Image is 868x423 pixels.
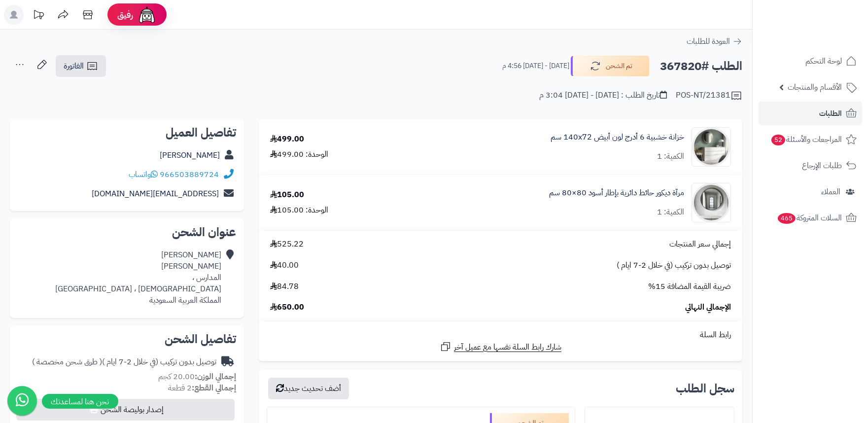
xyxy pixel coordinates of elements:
a: شارك رابط السلة نفسها مع عميل آخر [440,341,561,353]
span: طلبات الإرجاع [802,159,842,173]
img: logo-2.png [801,14,859,35]
a: [EMAIL_ADDRESS][DOMAIN_NAME] [92,188,219,200]
h2: تفاصيل الشحن [18,333,236,345]
button: أضف تحديث جديد [268,378,349,399]
strong: إجمالي القطع: [192,382,236,394]
a: المراجعات والأسئلة52 [759,128,862,151]
a: واتساب [129,169,158,180]
h2: تفاصيل العميل [18,127,236,139]
strong: إجمالي الوزن: [195,371,236,383]
h2: عنوان الشحن [18,226,236,238]
small: [DATE] - [DATE] 4:56 م [502,61,569,71]
span: ضريبة القيمة المضافة 15% [648,281,731,292]
div: [PERSON_NAME] [PERSON_NAME] المدارس ، [DEMOGRAPHIC_DATA] ، [GEOGRAPHIC_DATA] المملكة العربية السع... [55,249,221,306]
button: إصدار بوليصة الشحن [16,399,235,421]
div: POS-NT/21381 [676,90,742,102]
div: تاريخ الطلب : [DATE] - [DATE] 3:04 م [539,90,667,101]
img: 1746709299-1702541934053-68567865785768-1000x1000-90x90.jpg [692,127,730,167]
a: السلات المتروكة465 [759,206,862,230]
span: العودة للطلبات [687,35,730,47]
a: طلبات الإرجاع [759,154,862,177]
h2: الطلب #367820 [660,56,742,76]
span: لوحة التحكم [805,54,842,68]
span: 40.00 [270,260,299,271]
a: العودة للطلبات [687,35,742,47]
a: [PERSON_NAME] [160,149,220,161]
span: 465 [777,212,797,224]
div: رابط السلة [263,329,738,341]
span: العملاء [821,185,840,199]
span: الأقسام والمنتجات [788,80,842,94]
div: الوحدة: 105.00 [270,205,328,216]
span: الفاتورة [64,60,84,72]
span: 525.22 [270,239,304,250]
span: 84.78 [270,281,299,292]
span: الإجمالي النهائي [685,302,731,313]
span: رفيق [117,9,133,21]
span: 650.00 [270,302,304,313]
span: 52 [771,134,786,146]
a: تحديثات المنصة [26,5,51,27]
button: تم الشحن [571,56,650,76]
div: الكمية: 1 [657,151,684,162]
span: إجمالي سعر المنتجات [669,239,731,250]
a: 966503889724 [160,169,219,180]
a: خزانة خشبية 6 أدرج لون أبيض 140x72 سم [551,132,684,143]
a: لوحة التحكم [759,49,862,73]
span: المراجعات والأسئلة [770,133,842,146]
div: 499.00 [270,134,304,145]
a: الفاتورة [56,55,106,77]
span: الطلبات [819,106,842,120]
img: 1753182545-1-90x90.jpg [692,183,730,222]
a: العملاء [759,180,862,204]
span: توصيل بدون تركيب (في خلال 2-7 ايام ) [617,260,731,271]
span: السلات المتروكة [777,211,842,225]
div: توصيل بدون تركيب (في خلال 2-7 ايام ) [32,356,216,368]
span: شارك رابط السلة نفسها مع عميل آخر [454,342,561,353]
div: الوحدة: 499.00 [270,149,328,160]
small: 2 قطعة [168,382,236,394]
h3: سجل الطلب [676,383,734,394]
img: ai-face.png [137,5,157,25]
div: 105.00 [270,189,304,201]
span: ( طرق شحن مخصصة ) [32,356,102,368]
div: الكمية: 1 [657,207,684,218]
a: مرآة ديكور حائط دائرية بإطار أسود 80×80 سم [549,187,684,199]
small: 20.00 كجم [158,371,236,383]
a: الطلبات [759,102,862,125]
